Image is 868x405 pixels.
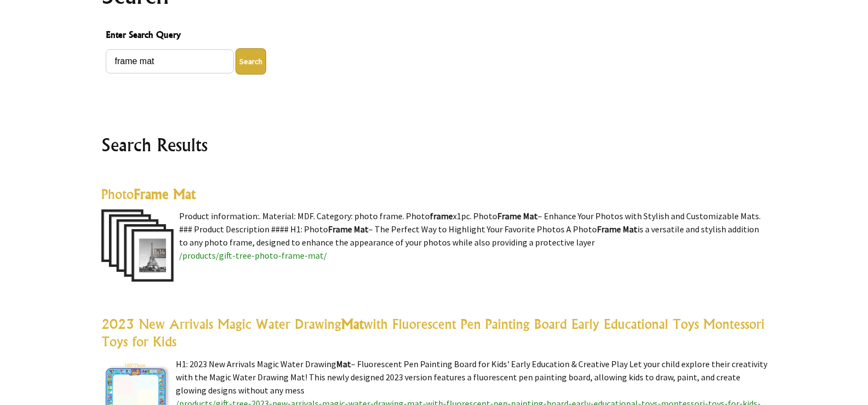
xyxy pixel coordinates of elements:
[497,210,538,221] highlight: Frame Mat
[597,224,637,235] highlight: Frame Mat
[106,28,763,44] span: Enter Search Query
[134,186,196,202] highlight: Frame Mat
[328,224,369,235] highlight: Frame Mat
[336,358,351,369] highlight: Mat
[101,316,764,350] a: 2023 New Arrivals Magic Water DrawingMatwith Fluorescent Pen Painting Board Early Educational Toy...
[101,186,196,202] a: PhotoFrame Mat
[101,132,767,158] h2: Search Results
[106,49,234,73] input: Enter Search Query
[430,210,453,221] highlight: frame
[235,48,266,75] button: Enter Search Query
[179,250,327,261] a: /products/gift-tree-photo-frame-mat/
[341,316,364,332] highlight: Mat
[101,209,174,282] img: Photo Frame Mat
